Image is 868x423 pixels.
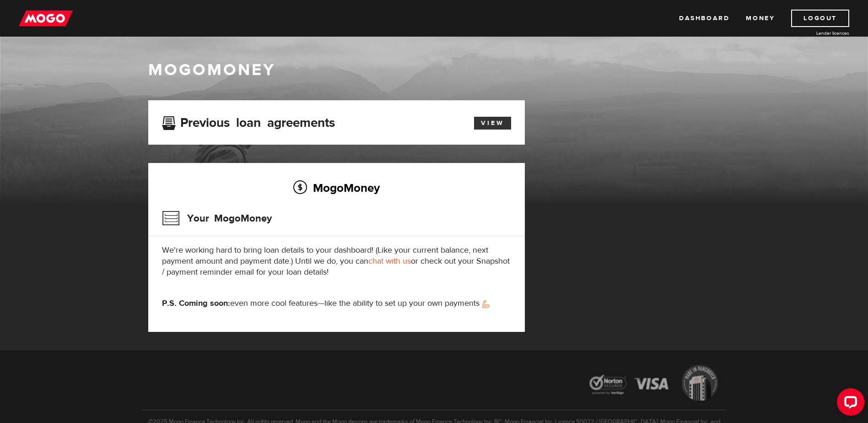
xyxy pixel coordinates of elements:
a: chat with us [368,256,411,266]
iframe: LiveChat chat widget [830,385,868,423]
img: strong arm emoji [482,300,490,308]
h3: Previous loan agreements [162,115,335,127]
h1: MogoMoney [148,60,720,80]
a: View [474,117,511,130]
strong: P.S. Coming soon: [162,298,230,309]
p: even more cool features—like the ability to set up your own payments [162,298,511,309]
img: legal-icons-92a2ffecb4d32d839781d1b4e4802d7b.png [581,358,727,410]
a: Dashboard [679,10,729,27]
h3: Your MogoMoney [162,206,272,230]
a: Logout [791,10,849,27]
p: We're working hard to bring loan details to your dashboard! (Like your current balance, next paym... [162,245,511,278]
a: Money [746,10,775,27]
img: mogo_logo-11ee424be714fa7cbb0f0f49df9e16ec.png [19,10,73,27]
h2: MogoMoney [162,178,511,197]
a: Lender licences [781,30,849,37]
